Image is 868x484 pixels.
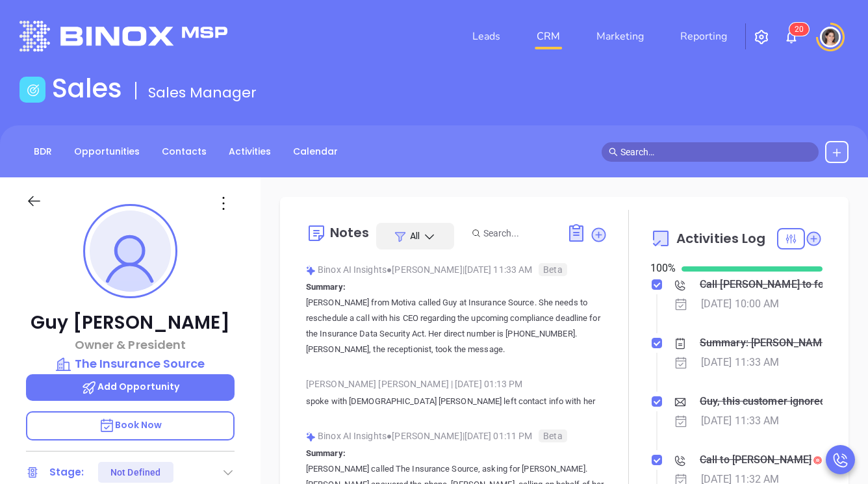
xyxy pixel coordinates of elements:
p: Owner & President [26,336,235,353]
p: spoke with [DEMOGRAPHIC_DATA] [PERSON_NAME] left contact info with her [306,394,607,409]
p: Guy [PERSON_NAME] [26,311,235,335]
a: The Insurance Source [26,355,235,373]
a: Calendar [285,141,346,162]
div: Binox AI Insights [PERSON_NAME] | [DATE] 11:33 AM [306,260,607,279]
span: ● [387,264,392,275]
div: [DATE] 11:33 AM [701,411,780,431]
div: Call to [PERSON_NAME] [700,450,811,470]
sup: 20 [789,23,809,36]
a: Reporting [675,23,732,49]
img: user [820,27,841,47]
img: svg%3e [306,432,316,442]
b: Summary: [306,282,346,292]
img: logo [19,21,227,51]
div: Notes [330,226,370,239]
span: | [451,379,453,389]
div: Binox AI Insights [PERSON_NAME] | [DATE] 01:11 PM [306,426,607,446]
span: 2 [795,25,799,34]
a: Marketing [591,23,649,49]
div: [PERSON_NAME] [PERSON_NAME] [DATE] 01:13 PM [306,374,607,394]
div: 100 % [650,261,666,276]
p: [PERSON_NAME] from Motiva called Guy at Insurance Source. She needs to reschedule a call with his... [306,295,607,357]
span: 0 [799,25,804,34]
input: Search... [483,226,552,240]
a: Contacts [154,141,214,162]
div: Not Defined [110,462,160,483]
span: search [609,147,618,157]
b: Summary: [306,448,346,458]
h1: Sales [52,73,122,104]
img: iconNotification [784,29,799,45]
input: Search… [620,145,811,159]
div: Call [PERSON_NAME] to follow up [700,275,826,294]
span: Activities Log [676,232,765,245]
a: BDR [26,141,60,162]
a: Leads [467,23,505,49]
div: Stage: [49,463,84,482]
a: CRM [531,23,565,49]
a: Opportunities [66,141,147,162]
div: [DATE] 10:00 AM [701,294,780,314]
div: [DATE] 11:33 AM [701,353,780,372]
img: profile-user [90,210,171,292]
img: iconSetting [754,29,769,45]
span: Sales Manager [148,83,257,103]
div: Guy, this customer ignored IDSA notices and it cost them hundreds per day [700,392,826,411]
span: Book Now [99,418,162,431]
span: Beta [539,429,567,442]
span: All [410,229,420,242]
div: Summary: [PERSON_NAME] from Motiva called Guy at Insurance Source. She needs to reschedule a call... [700,333,826,353]
img: svg%3e [306,266,316,275]
span: Add Opportunity [81,380,180,393]
span: Beta [539,263,567,276]
span: ● [387,431,392,441]
a: Activities [221,141,279,162]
